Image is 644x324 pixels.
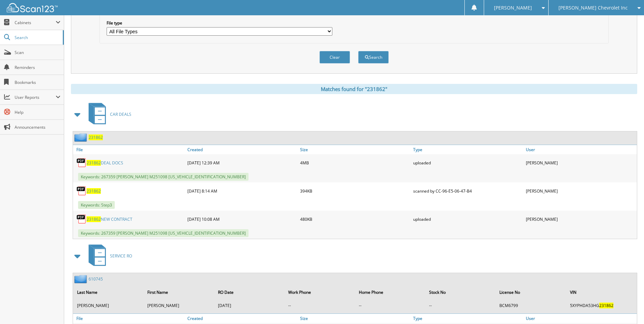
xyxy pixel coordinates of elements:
span: Announcements [15,124,60,130]
td: [DATE] [215,300,284,311]
span: Keywords: 267359 [PERSON_NAME] M251098 [US_VEHICLE_IDENTIFICATION_NUMBER] [78,229,249,237]
div: [DATE] 10:08 AM [186,212,298,226]
img: scan123-logo-white.svg [7,3,58,12]
img: folder2.png [74,133,89,142]
img: PDF.png [76,214,87,224]
img: folder2.png [74,275,89,283]
td: -- [355,300,425,311]
div: 394KB [298,184,411,198]
label: File type [107,20,332,26]
td: -- [285,300,354,311]
div: [DATE] 8:14 AM [186,184,298,198]
th: Home Phone [355,285,425,299]
img: PDF.png [76,158,87,168]
div: [PERSON_NAME] [524,212,637,226]
span: Reminders [15,65,60,70]
a: Type [411,145,524,154]
td: [PERSON_NAME] [74,300,143,311]
a: File [73,145,186,154]
span: 231862 [599,303,613,308]
th: Last Name [74,285,143,299]
a: File [73,314,186,323]
div: [PERSON_NAME] [524,184,637,198]
span: 231862 [87,216,101,222]
th: First Name [144,285,214,299]
span: Keywords: 267359 [PERSON_NAME] M251098 [US_VEHICLE_IDENTIFICATION_NUMBER] [78,173,249,181]
span: Cabinets [15,20,56,25]
span: Help [15,109,60,115]
div: 480KB [298,212,411,226]
td: BCM6799 [496,300,566,311]
th: RO Date [215,285,284,299]
div: scanned by CC-96-E5-06-47-B4 [411,184,524,198]
th: VIN [567,285,636,299]
th: License No [496,285,566,299]
span: SERVICE RO [110,253,132,259]
span: Keywords: Step3 [78,201,115,209]
button: Search [358,51,389,64]
a: 231862 [87,188,101,194]
a: 231862DEAL DOCS [87,160,123,166]
a: User [524,314,637,323]
span: [PERSON_NAME] Chevrolet Inc [558,6,628,10]
a: 231862NEW CONTRACT [87,216,132,222]
span: CAR DEALS [110,111,131,117]
a: CAR DEALS [85,101,131,128]
a: User [524,145,637,154]
span: Search [15,35,59,40]
span: Bookmarks [15,79,60,85]
span: User Reports [15,94,56,100]
a: Type [411,314,524,323]
div: Matches found for "231862" [71,84,637,94]
a: Created [186,314,298,323]
a: Size [298,145,411,154]
td: -- [426,300,495,311]
a: SERVICE RO [85,242,132,269]
span: [PERSON_NAME] [494,6,532,10]
a: 610745 [89,276,103,282]
a: Created [186,145,298,154]
a: 231862 [89,134,103,140]
span: Scan [15,50,60,55]
button: Clear [319,51,350,64]
div: [DATE] 12:39 AM [186,156,298,169]
th: Work Phone [285,285,354,299]
td: 5XYPHDA53HG [567,300,636,311]
th: Stock No [426,285,495,299]
div: [PERSON_NAME] [524,156,637,169]
a: Size [298,314,411,323]
div: uploaded [411,212,524,226]
td: [PERSON_NAME] [144,300,214,311]
div: 4MB [298,156,411,169]
img: PDF.png [76,186,87,196]
div: uploaded [411,156,524,169]
span: 231862 [87,160,101,166]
